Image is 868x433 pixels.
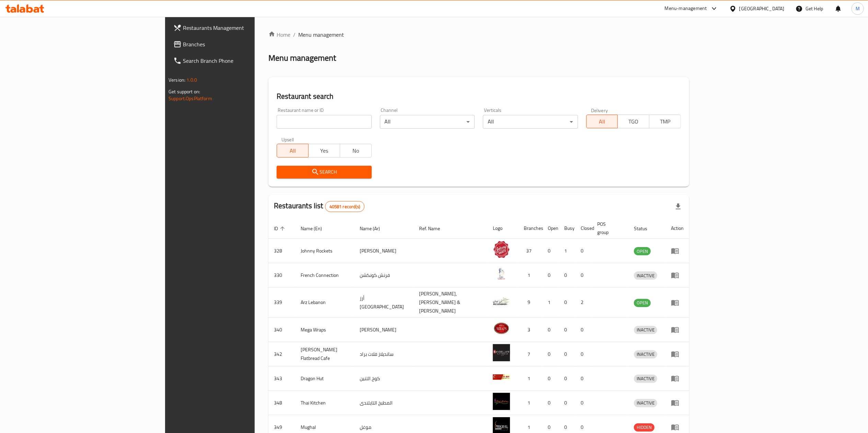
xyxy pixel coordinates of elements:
td: 0 [575,391,592,415]
div: Menu [671,326,684,334]
button: Yes [308,144,340,157]
span: M [856,5,860,12]
td: [PERSON_NAME] [354,239,414,263]
td: 1 [518,263,542,288]
div: OPEN [634,299,651,307]
td: 1 [518,366,542,391]
div: Menu [671,247,684,255]
span: INACTIVE [634,272,657,280]
div: HIDDEN [634,423,655,432]
span: Restaurants Management [183,24,304,32]
span: INACTIVE [634,399,657,407]
div: Menu [671,271,684,279]
span: All [280,146,306,156]
td: 0 [542,263,559,288]
td: 1 [542,288,559,318]
label: Upsell [281,137,294,142]
td: Dragon Hut [295,366,354,391]
div: Menu-management [665,4,707,13]
span: OPEN [634,247,651,255]
span: TGO [621,117,647,127]
td: 3 [518,318,542,342]
span: Search Branch Phone [183,57,304,65]
th: Action [666,218,689,239]
span: INACTIVE [634,375,657,383]
img: Arz Lebanon [493,293,510,310]
div: Menu [671,423,684,431]
td: 2 [575,288,592,318]
a: Search Branch Phone [168,52,310,69]
th: Closed [575,218,592,239]
td: Johnny Rockets [295,239,354,263]
span: 1.0.0 [186,75,197,84]
nav: breadcrumb [268,31,689,39]
span: All [589,117,615,127]
th: Busy [559,218,575,239]
td: [PERSON_NAME] Flatbread Cafe [295,342,354,366]
input: Search for restaurant name or ID.. [277,115,371,129]
td: 0 [542,391,559,415]
td: 37 [518,239,542,263]
td: Mega Wraps [295,318,354,342]
td: أرز [GEOGRAPHIC_DATA] [354,288,414,318]
span: Search [282,168,366,176]
td: 0 [559,366,575,391]
div: Menu [671,399,684,407]
img: Sandella's Flatbread Cafe [493,344,510,361]
div: All [380,115,475,129]
div: Total records count [325,201,364,212]
span: Menu management [298,31,344,39]
div: [GEOGRAPHIC_DATA] [739,5,785,12]
button: TGO [617,115,649,128]
td: 0 [542,239,559,263]
span: 40581 record(s) [325,203,364,210]
div: Menu [671,350,684,358]
td: 1 [559,239,575,263]
img: Mega Wraps [493,320,510,337]
td: [PERSON_NAME],[PERSON_NAME] & [PERSON_NAME] [414,288,488,318]
td: 0 [575,342,592,366]
button: All [277,144,309,157]
div: INACTIVE [634,326,657,334]
h2: Restaurants list [274,201,364,212]
span: Name (En) [301,224,331,233]
div: Menu [671,374,684,383]
td: 0 [559,263,575,288]
button: Search [277,166,371,178]
span: Status [634,224,656,233]
td: 0 [542,366,559,391]
a: Support.OpsPlatform [169,94,212,103]
td: 0 [559,288,575,318]
td: 9 [518,288,542,318]
td: 0 [542,342,559,366]
td: French Connection [295,263,354,288]
span: Ref. Name [419,224,449,233]
td: 7 [518,342,542,366]
td: سانديلاز فلات براد [354,342,414,366]
span: Version: [169,75,185,84]
img: Thai Kitchen [493,393,510,410]
td: [PERSON_NAME] [354,318,414,342]
span: TMP [652,117,678,127]
span: Name (Ar) [360,224,389,233]
th: Branches [518,218,542,239]
td: Thai Kitchen [295,391,354,415]
span: ID [274,224,287,233]
span: No [343,146,369,156]
td: 0 [575,239,592,263]
td: 0 [575,263,592,288]
td: 0 [575,366,592,391]
a: Branches [168,36,310,52]
div: All [483,115,578,129]
td: 0 [559,391,575,415]
span: INACTIVE [634,350,657,358]
img: Dragon Hut [493,368,510,386]
td: 0 [559,342,575,366]
span: Yes [311,146,337,156]
button: TMP [649,115,681,128]
td: 1 [518,391,542,415]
